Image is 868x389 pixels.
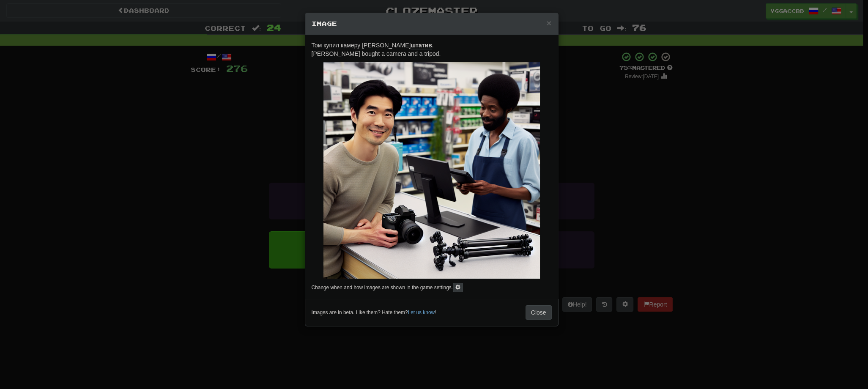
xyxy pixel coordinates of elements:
[323,62,540,279] img: ef92203d-f293-440a-bb6f-5d781a4e7de8.small.png
[546,18,551,28] span: ×
[408,310,435,315] a: Let us know
[312,41,552,58] p: [PERSON_NAME] bought a camera and a tripod.
[312,285,453,290] small: Change when and how images are shown in the game settings.
[312,19,552,28] h5: Image
[411,42,432,49] u: штатив
[312,42,434,49] span: Том купил камеру [PERSON_NAME] .
[312,309,436,316] small: Images are in beta. Like them? Hate them? !
[546,19,551,27] button: Close
[526,305,552,320] button: Close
